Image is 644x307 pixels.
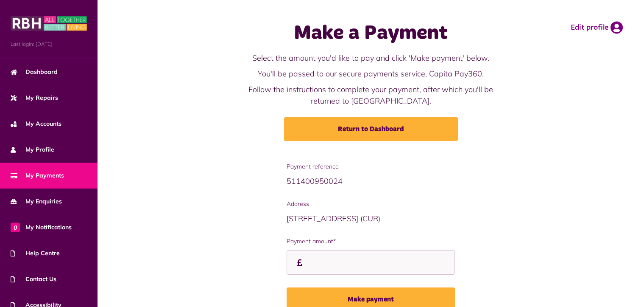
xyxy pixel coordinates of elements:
[571,21,623,34] a: Edit profile
[11,15,87,32] img: MyRBH
[243,21,499,46] h1: Make a Payment
[287,200,454,208] span: Address
[11,171,64,180] span: My Payments
[11,223,20,232] span: 0
[243,52,499,64] p: Select the amount you'd like to pay and click 'Make payment' below.
[11,223,72,232] span: My Notifications
[287,176,343,186] span: 511400950024
[11,197,62,206] span: My Enquiries
[11,275,56,284] span: Contact Us
[284,117,458,141] a: Return to Dashboard
[11,119,61,128] span: My Accounts
[287,237,454,246] label: Payment amount*
[11,249,60,258] span: Help Centre
[287,162,454,171] span: Payment reference
[243,68,499,79] p: You'll be passed to our secure payments service, Capita Pay360.
[11,40,87,48] span: Last login: [DATE]
[243,84,499,107] p: Follow the instructions to complete your payment, after which you'll be returned to [GEOGRAPHIC_D...
[11,93,58,102] span: My Repairs
[11,145,54,154] span: My Profile
[287,214,380,223] span: [STREET_ADDRESS] (CUR)
[11,68,58,76] span: Dashboard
